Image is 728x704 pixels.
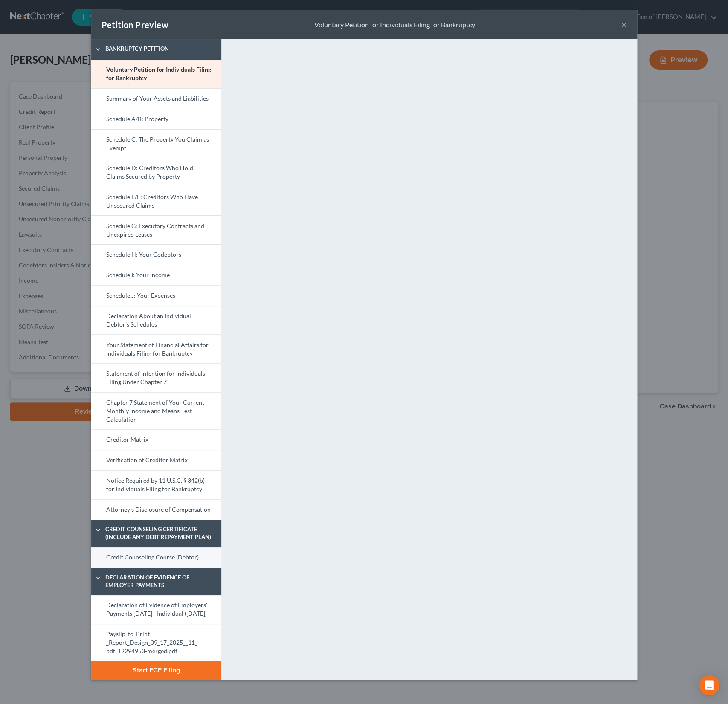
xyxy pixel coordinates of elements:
[699,675,719,695] div: Open Intercom Messenger
[91,158,221,187] a: Schedule D: Creditors Who Hold Claims Secured by Property
[102,19,168,31] div: Petition Preview
[91,499,221,520] a: Attorney's Disclosure of Compensation
[91,187,221,216] a: Schedule E/F: Creditors Who Have Unsecured Claims
[91,520,221,548] a: Credit Counseling Certificate (Include any Debt Repayment Plan)
[91,39,221,60] a: Bankruptcy Petition
[91,392,221,430] a: Chapter 7 Statement of Your Current Monthly Income and Means-Test Calculation
[91,129,221,158] a: Schedule C: The Property You Claim as Exempt
[91,470,221,499] a: Notice Required by 11 U.S.C. § 342(b) for Individuals Filing for Bankruptcy
[91,661,221,680] button: Start ECF Filing
[250,60,617,401] iframe: <object ng-attr-data='[URL][DOMAIN_NAME]' type='application/pdf' width='100%' height='800px'></ob...
[91,568,221,595] a: Declaration of Evidence of Employer Payments
[101,525,222,541] span: Credit Counseling Certificate (Include any Debt Repayment Plan)
[91,363,221,392] a: Statement of Intention for Individuals Filing Under Chapter 7
[101,574,222,589] span: Declaration of Evidence of Employer Payments
[91,547,221,568] a: Credit Counseling Course (Debtor)
[91,595,221,624] a: Declaration of Evidence of Employers' Payments [DATE] - Individual ([DATE])
[91,429,221,450] a: Creditor Matrix
[91,109,221,129] a: Schedule A/B: Property
[101,45,222,53] span: Bankruptcy Petition
[91,285,221,306] a: Schedule J: Your Expenses
[91,265,221,285] a: Schedule I: Your Income
[621,20,627,30] button: ×
[91,215,221,244] a: Schedule G: Executory Contracts and Unexpired Leases
[91,88,221,109] a: Summary of Your Assets and Liabilities
[91,306,221,335] a: Declaration About an Individual Debtor's Schedules
[91,60,221,88] a: Voluntary Petition for Individuals Filing for Bankruptcy
[91,450,221,470] a: Verification of Creditor Matrix
[91,334,221,363] a: Your Statement of Financial Affairs for Individuals Filing for Bankruptcy
[91,244,221,265] a: Schedule H: Your Codebtors
[314,20,475,30] div: Voluntary Petition for Individuals Filing for Bankruptcy
[91,624,221,661] a: Payslip_to_Print_-_Report_Design_09_17_2025__11_-pdf_12294953-merged.pdf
